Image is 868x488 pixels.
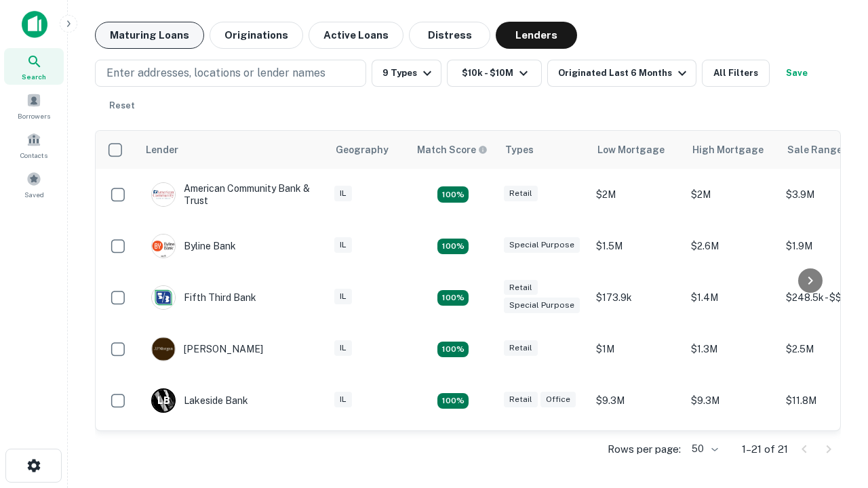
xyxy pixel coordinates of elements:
th: Capitalize uses an advanced AI algorithm to match your search with the best lender. The match sco... [409,131,497,169]
div: 50 [686,439,720,459]
button: Enter addresses, locations or lender names [95,60,366,87]
img: picture [152,338,175,361]
div: Types [505,142,534,158]
th: Lender [138,131,328,169]
div: Lakeside Bank [151,388,248,413]
div: Retail [504,392,538,407]
a: Borrowers [4,87,64,124]
div: Sale Range [787,142,842,158]
td: $9.3M [589,375,684,426]
button: Reset [100,92,144,119]
a: Saved [4,166,64,203]
td: $1M [589,323,684,375]
a: Search [4,48,64,85]
div: Special Purpose [504,237,580,253]
div: IL [334,289,352,304]
div: Matching Properties: 2, hasApolloMatch: undefined [437,342,469,358]
button: Lenders [496,22,577,49]
th: Low Mortgage [589,131,684,169]
span: Contacts [20,150,47,161]
div: Matching Properties: 3, hasApolloMatch: undefined [437,239,469,255]
div: Low Mortgage [597,142,665,158]
th: High Mortgage [684,131,779,169]
img: capitalize-icon.png [22,11,47,38]
span: Search [22,71,46,82]
div: Retail [504,280,538,296]
img: picture [152,286,175,309]
div: IL [334,392,352,407]
button: 9 Types [372,60,441,87]
div: Fifth Third Bank [151,285,256,310]
p: Enter addresses, locations or lender names [106,65,325,81]
div: Special Purpose [504,298,580,313]
div: Originated Last 6 Months [558,65,690,81]
button: All Filters [702,60,770,87]
div: IL [334,237,352,253]
button: Maturing Loans [95,22,204,49]
img: picture [152,235,175,258]
button: Originated Last 6 Months [547,60,696,87]
td: $1.3M [684,323,779,375]
iframe: Chat Widget [800,380,868,445]
p: Rows per page: [608,441,681,457]
div: American Community Bank & Trust [151,182,314,207]
p: L B [157,394,170,408]
th: Types [497,131,589,169]
div: Matching Properties: 3, hasApolloMatch: undefined [437,393,469,409]
a: Contacts [4,127,64,163]
div: [PERSON_NAME] [151,337,263,361]
div: Capitalize uses an advanced AI algorithm to match your search with the best lender. The match sco... [417,142,488,157]
h6: Match Score [417,142,485,157]
button: $10k - $10M [447,60,542,87]
button: Save your search to get updates of matches that match your search criteria. [775,60,818,87]
td: $1.5M [589,220,684,272]
th: Geography [328,131,409,169]
td: $1.4M [684,272,779,323]
span: Borrowers [18,110,50,121]
button: Originations [210,22,303,49]
div: IL [334,186,352,201]
td: $2M [589,169,684,220]
td: $1.5M [589,426,684,478]
div: Matching Properties: 2, hasApolloMatch: undefined [437,290,469,306]
div: Geography [336,142,389,158]
div: High Mortgage [692,142,764,158]
div: Matching Properties: 2, hasApolloMatch: undefined [437,186,469,203]
div: Retail [504,186,538,201]
td: $2M [684,169,779,220]
div: Byline Bank [151,234,236,258]
button: Distress [409,22,490,49]
button: Active Loans [309,22,403,49]
td: $5.4M [684,426,779,478]
td: $9.3M [684,375,779,426]
div: Office [540,392,576,407]
div: Retail [504,340,538,356]
td: $173.9k [589,272,684,323]
span: Saved [24,189,44,200]
p: 1–21 of 21 [742,441,788,457]
img: picture [152,183,175,206]
td: $2.6M [684,220,779,272]
div: Lender [146,142,178,158]
div: IL [334,340,352,356]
